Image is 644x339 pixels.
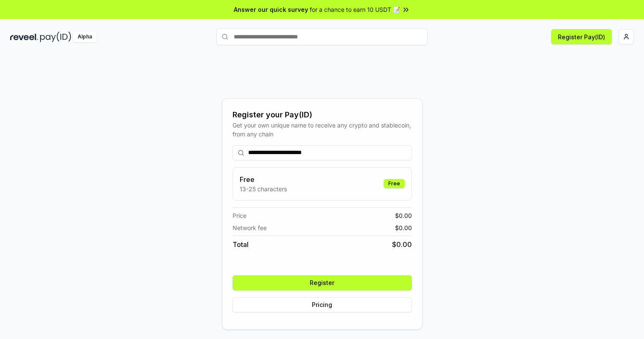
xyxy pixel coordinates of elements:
[233,223,267,232] span: Network fee
[233,297,412,312] button: Pricing
[10,32,38,42] img: reveel_dark
[234,5,308,14] span: Answer our quick survey
[310,5,400,14] span: for a chance to earn 10 USDT 📝
[551,29,612,44] button: Register Pay(ID)
[233,275,412,290] button: Register
[233,239,249,250] span: Total
[233,109,412,121] div: Register your Pay(ID)
[233,211,246,220] span: Price
[73,32,97,42] div: Alpha
[240,184,287,193] p: 13-25 characters
[392,239,412,250] span: $ 0.00
[384,179,405,188] div: Free
[395,223,412,232] span: $ 0.00
[240,174,287,184] h3: Free
[233,121,412,138] div: Get your own unique name to receive any crypto and stablecoin, from any chain
[40,32,71,42] img: pay_id
[395,211,412,220] span: $ 0.00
